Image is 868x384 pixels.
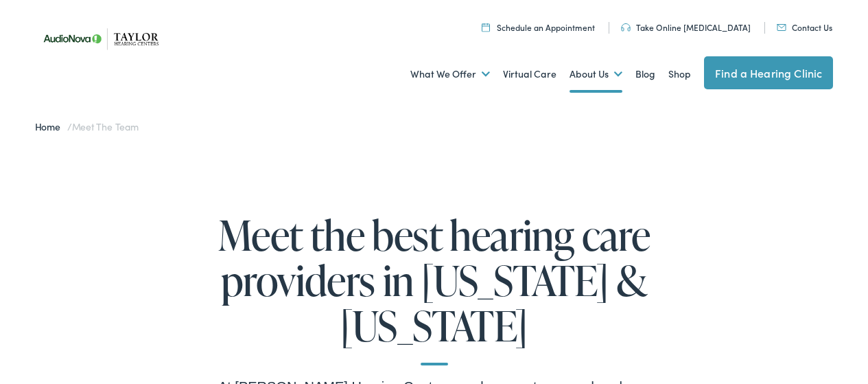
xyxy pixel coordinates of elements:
[410,49,490,100] a: What We Offer
[215,212,654,365] h1: Meet the best hearing care providers in [US_STATE] & [US_STATE]
[621,21,751,33] a: Take Online [MEDICAL_DATA]
[503,49,556,100] a: Virtual Care
[777,24,786,31] img: utility icon
[482,23,490,32] img: utility icon
[570,49,622,100] a: About Us
[621,23,631,32] img: utility icon
[482,21,595,33] a: Schedule an Appointment
[35,120,67,133] a: Home
[635,49,655,100] a: Blog
[777,21,832,33] a: Contact Us
[35,120,139,133] span: /
[704,56,833,89] a: Find a Hearing Clinic
[668,49,691,100] a: Shop
[72,120,139,133] span: Meet the Team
